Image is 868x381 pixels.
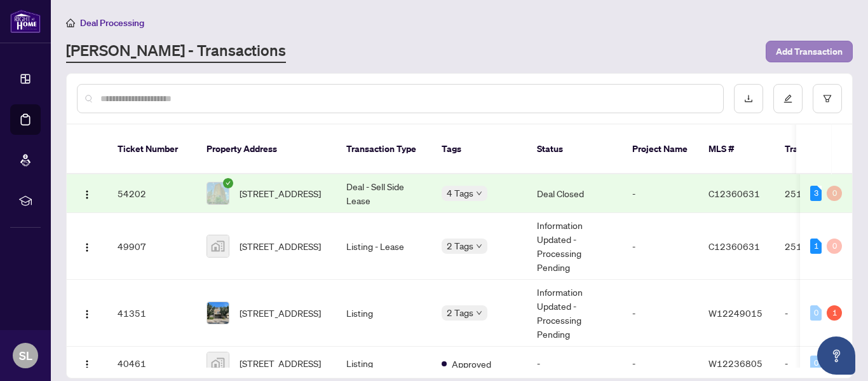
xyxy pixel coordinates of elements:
[107,125,196,174] th: Ticket Number
[827,239,842,254] div: 0
[447,186,473,200] span: 4 Tags
[447,239,473,253] span: 2 Tags
[82,309,92,319] img: Logo
[709,357,763,369] span: W12236805
[19,347,32,364] span: SL
[447,305,473,320] span: 2 Tags
[810,186,822,201] div: 3
[336,174,431,213] td: Deal - Sell Side Lease
[766,41,853,62] button: Add Transaction
[775,174,864,213] td: 2515187
[82,242,92,253] img: Logo
[80,17,144,29] span: Deal Processing
[775,125,864,174] th: Trade Number
[527,174,622,213] td: Deal Closed
[240,356,321,370] span: [STREET_ADDRESS]
[810,305,822,321] div: 0
[527,347,622,380] td: -
[66,18,75,27] span: home
[527,125,622,174] th: Status
[223,178,233,188] span: check-circle
[82,359,92,370] img: Logo
[336,280,431,347] td: Listing
[527,280,622,347] td: Information Updated - Processing Pending
[476,190,482,197] span: down
[336,213,431,280] td: Listing - Lease
[817,336,855,375] button: Open asap
[476,243,482,249] span: down
[734,84,763,113] button: download
[622,280,698,347] td: -
[827,305,842,321] div: 1
[107,280,196,347] td: 41351
[77,236,97,256] button: Logo
[476,310,482,316] span: down
[776,41,843,62] span: Add Transaction
[240,306,321,320] span: [STREET_ADDRESS]
[810,239,822,254] div: 1
[823,94,832,103] span: filter
[107,347,196,380] td: 40461
[240,239,321,253] span: [STREET_ADDRESS]
[810,356,822,371] div: 0
[196,125,336,174] th: Property Address
[431,125,527,174] th: Tags
[698,125,775,174] th: MLS #
[107,174,196,213] td: 54202
[77,183,97,204] button: Logo
[773,84,803,113] button: edit
[527,213,622,280] td: Information Updated - Processing Pending
[775,347,864,380] td: -
[207,352,229,374] img: thumbnail-img
[82,190,92,200] img: Logo
[775,213,864,280] td: 2515187
[622,125,698,174] th: Project Name
[452,357,491,371] span: Approved
[827,186,842,201] div: 0
[709,188,760,199] span: C12360631
[622,174,698,213] td: -
[207,302,229,324] img: thumbnail-img
[622,347,698,380] td: -
[66,40,286,63] a: [PERSON_NAME] - Transactions
[107,213,196,280] td: 49907
[77,353,97,373] button: Logo
[240,186,321,200] span: [STREET_ADDRESS]
[775,280,864,347] td: -
[10,10,41,33] img: logo
[77,303,97,323] button: Logo
[744,94,753,103] span: download
[783,94,792,103] span: edit
[207,183,229,204] img: thumbnail-img
[207,235,229,257] img: thumbnail-img
[709,307,763,319] span: W12249015
[813,84,842,113] button: filter
[622,213,698,280] td: -
[709,240,760,252] span: C12360631
[336,347,431,380] td: Listing
[336,125,431,174] th: Transaction Type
